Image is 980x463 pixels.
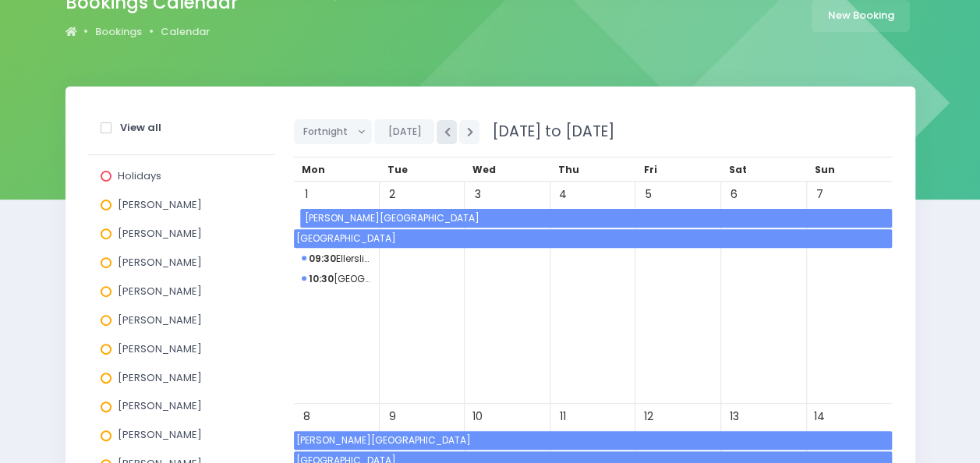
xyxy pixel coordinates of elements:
[120,120,161,135] strong: View all
[118,168,161,183] span: Holidays
[302,270,372,288] span: Bucklands Beach Ohui-a-Rangi Playcentre
[118,398,202,413] span: [PERSON_NAME]
[724,406,745,427] span: 13
[472,163,496,176] span: Wed
[118,370,202,385] span: [PERSON_NAME]
[303,120,352,143] span: Fortnight
[302,209,892,228] span: Dawson School
[638,406,659,427] span: 12
[294,229,892,248] span: De La Salle College
[467,184,488,205] span: 3
[118,313,202,327] span: [PERSON_NAME]
[815,163,835,176] span: Sun
[294,119,373,144] button: Fortnight
[643,163,656,176] span: Fri
[296,406,317,427] span: 8
[638,184,659,205] span: 5
[161,24,210,40] a: Calendar
[482,121,614,142] span: [DATE] to [DATE]
[558,163,579,176] span: Thu
[382,406,403,427] span: 9
[553,406,574,427] span: 11
[118,197,202,212] span: [PERSON_NAME]
[118,226,202,241] span: [PERSON_NAME]
[296,184,317,205] span: 1
[309,272,334,285] strong: 10:30
[302,249,372,268] span: Ellerslie Playcentre
[309,252,336,265] strong: 09:30
[553,184,574,205] span: 4
[387,163,408,176] span: Tue
[729,163,747,176] span: Sat
[374,119,434,144] button: [DATE]
[302,163,325,176] span: Mon
[118,255,202,270] span: [PERSON_NAME]
[809,184,830,205] span: 7
[382,184,403,205] span: 2
[95,24,142,40] a: Bookings
[118,341,202,356] span: [PERSON_NAME]
[467,406,488,427] span: 10
[118,284,202,299] span: [PERSON_NAME]
[809,406,830,427] span: 14
[118,427,202,442] span: [PERSON_NAME]
[724,184,745,205] span: 6
[294,431,892,450] span: Dawson School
